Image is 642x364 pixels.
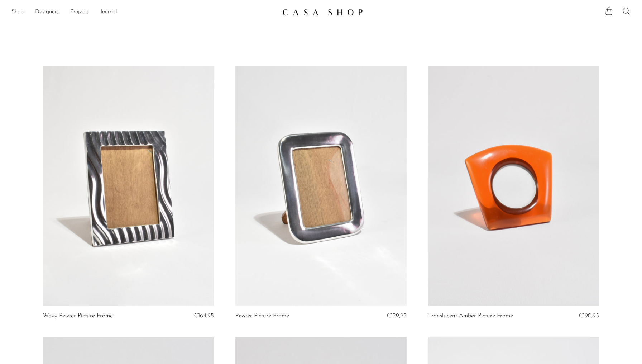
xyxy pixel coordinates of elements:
nav: Desktop navigation [11,6,277,18]
a: Shop [11,8,24,17]
a: Wavy Pewter Picture Frame [43,313,113,319]
a: Journal [100,8,117,17]
a: Designers [35,8,59,17]
span: €190,95 [579,313,599,319]
span: €164,95 [194,313,214,319]
a: Translucent Amber Picture Frame [428,313,513,319]
a: Projects [70,8,89,17]
a: Pewter Picture Frame [235,313,289,319]
span: €129,95 [387,313,407,319]
ul: NEW HEADER MENU [11,6,277,18]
